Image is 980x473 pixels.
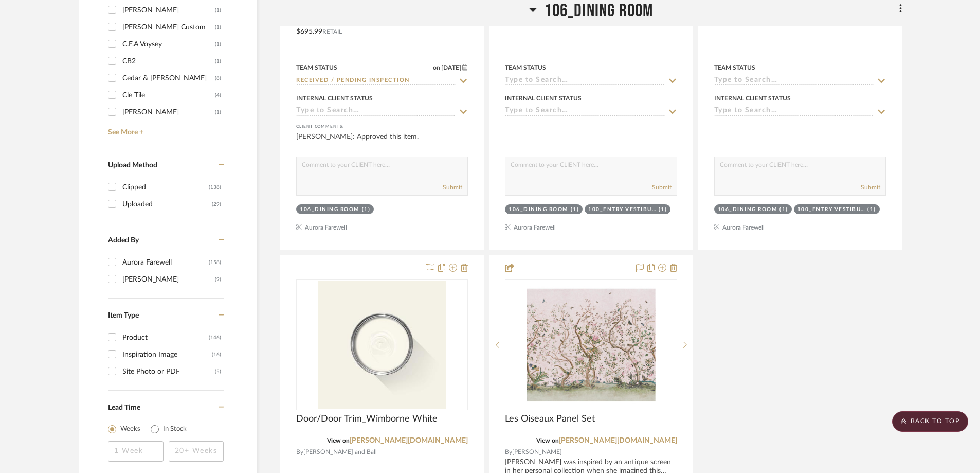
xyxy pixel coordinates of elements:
span: [PERSON_NAME] [512,447,562,457]
div: 100_Entry Vestibule [797,206,865,214]
span: on [433,65,440,71]
span: Les Oiseaux Panel Set [505,413,595,425]
scroll-to-top-button: BACK TO TOP [892,411,968,432]
div: Cle Tile [122,87,215,103]
img: Les Oiseaux Panel Set [527,281,655,409]
span: Added By [108,237,139,244]
div: Internal Client Status [714,94,791,103]
input: Type to Search… [505,76,664,86]
div: Team Status [714,63,755,73]
img: Door/Door Trim_Wimborne White [318,281,446,409]
span: Lead Time [108,404,140,411]
div: C.F.A Voysey [122,36,215,52]
input: Type to Search… [505,107,664,116]
button: Submit [652,183,672,192]
span: By [296,447,303,457]
div: (9) [215,271,221,288]
span: Upload Method [108,162,157,169]
div: (1) [659,206,667,214]
div: Internal Client Status [505,94,582,103]
div: (1) [215,36,221,52]
div: Inspiration Image [122,346,212,363]
div: Internal Client Status [296,94,373,103]
div: (158) [209,254,221,271]
span: View on [536,437,559,444]
div: [PERSON_NAME] [122,271,215,288]
div: CB2 [122,53,215,69]
div: (5) [215,363,221,380]
label: In Stock [163,424,187,434]
div: Team Status [296,63,337,73]
span: View on [327,437,350,444]
div: [PERSON_NAME] Custom [122,19,215,36]
div: 0 [297,280,467,410]
a: See More + [105,120,224,137]
div: [PERSON_NAME] [122,2,215,19]
input: Type to Search… [296,76,456,86]
input: Type to Search… [714,76,874,86]
span: Door/Door Trim_Wimborne White [296,413,438,425]
div: Site Photo or PDF [122,363,215,380]
span: [DATE] [440,64,462,72]
input: Type to Search… [714,107,874,116]
label: Weeks [120,424,140,434]
div: (1) [215,104,221,120]
div: Team Status [505,63,546,73]
div: [PERSON_NAME]: Approved this item. [296,132,468,152]
div: Uploaded [122,196,212,213]
button: Submit [443,183,462,192]
div: (8) [215,70,221,86]
div: (1) [215,53,221,69]
input: Type to Search… [296,107,456,116]
div: (1) [215,19,221,36]
div: (1) [779,206,788,214]
div: (1) [215,2,221,19]
div: 106_Dining Room [718,206,777,214]
span: [PERSON_NAME] and Ball [303,447,377,457]
div: 0 [505,280,676,410]
div: [PERSON_NAME] [122,104,215,120]
input: 20+ Weeks [169,441,224,462]
div: 106_Dining Room [509,206,568,214]
div: 100_Entry Vestibule [588,206,656,214]
a: [PERSON_NAME][DOMAIN_NAME] [559,437,677,444]
div: Cedar & [PERSON_NAME] [122,70,215,86]
span: Item Type [108,312,139,319]
div: (1) [867,206,876,214]
div: 106_Dining Room [300,206,359,214]
div: (29) [212,196,221,213]
div: Product [122,329,209,346]
button: Submit [861,183,880,192]
span: By [505,447,512,457]
div: (146) [209,329,221,346]
div: Clipped [122,179,209,196]
div: (1) [571,206,579,214]
div: (16) [212,346,221,363]
div: Aurora Farewell [122,254,209,271]
div: (1) [362,206,371,214]
input: 1 Week [108,441,164,462]
div: (138) [209,179,221,196]
a: [PERSON_NAME][DOMAIN_NAME] [350,437,468,444]
div: (4) [215,87,221,103]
